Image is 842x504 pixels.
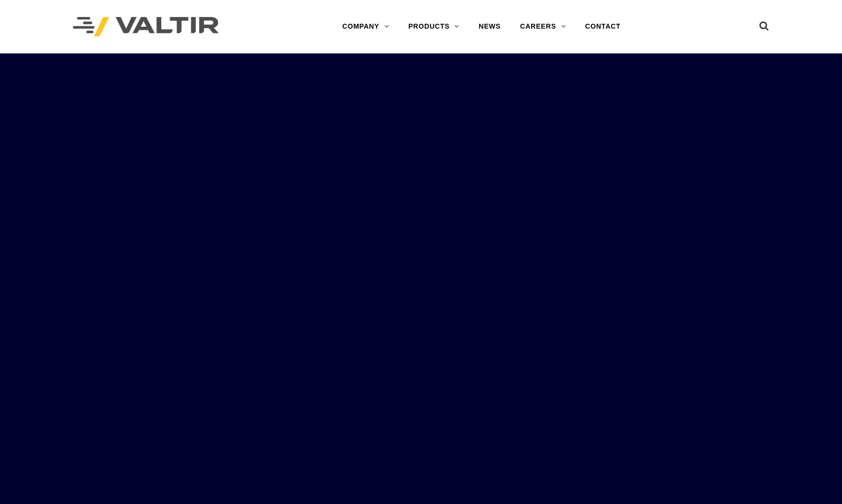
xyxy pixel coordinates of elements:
[575,17,630,36] a: CONTACT
[469,17,510,36] a: NEWS
[398,17,469,36] a: PRODUCTS
[333,17,399,36] a: COMPANY
[510,17,575,36] a: CAREERS
[73,17,219,37] img: Valtir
